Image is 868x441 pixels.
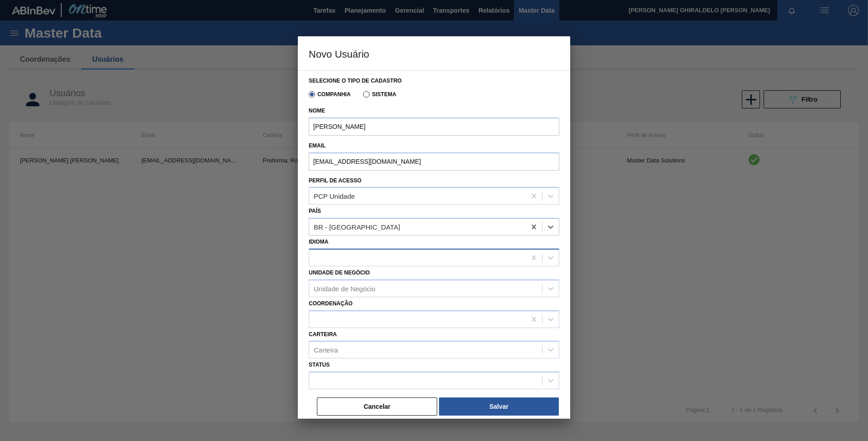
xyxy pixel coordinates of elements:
[317,397,437,416] button: Cancelar
[298,36,570,71] h3: Novo Usuário
[309,239,328,245] label: Idioma
[309,78,402,84] label: Selecione o tipo de cadastro
[309,139,559,152] label: Email
[314,284,375,292] div: Unidade de Negócio
[309,362,330,368] label: Status
[309,331,337,338] label: Carteira
[309,177,361,184] label: Perfil de Acesso
[363,91,396,98] label: Sistema
[314,223,400,231] div: BR - [GEOGRAPHIC_DATA]
[309,208,321,214] label: País
[309,269,370,276] label: Unidade de Negócio
[309,300,353,307] label: Coordenação
[314,346,338,354] div: Carteira
[309,91,350,98] label: Companhia
[439,397,559,416] button: Salvar
[314,192,355,200] div: PCP Unidade
[309,104,559,118] label: Nome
